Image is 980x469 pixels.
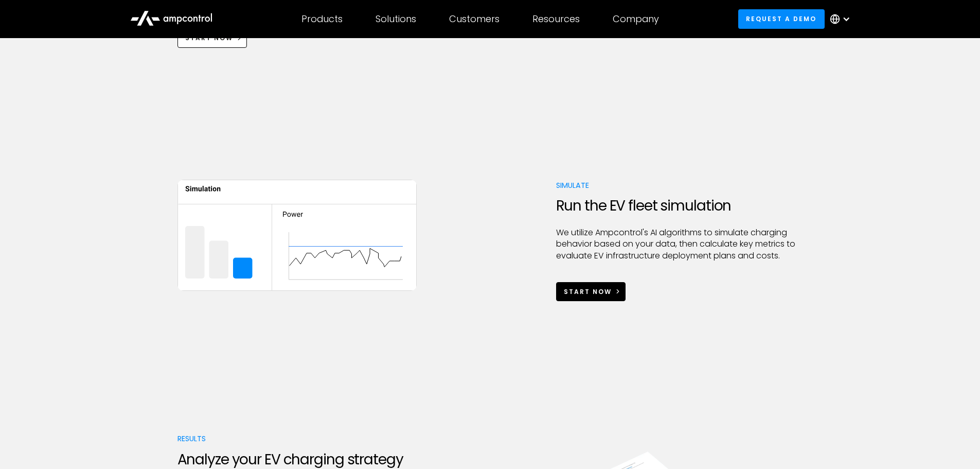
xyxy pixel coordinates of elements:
div: Company [613,13,659,25]
div: Resources [532,13,580,25]
div: Customers [449,13,500,25]
p: We utilize Ampcontrol's AI algorithms to simulate charging behavior based on your data, then calc... [556,227,803,262]
div: Start Now [564,287,612,297]
a: Request a demo [738,9,825,28]
img: Ampcontrol Simulation EV infrastructure deployment plans graph [177,180,417,291]
div: Products [301,13,343,25]
a: Start Now [556,282,626,301]
h3: Run the EV fleet simulation [556,197,803,215]
div: Simulate [556,180,803,191]
h3: Analyze your EV charging strategy [177,451,424,468]
a: Start Now [177,28,247,47]
div: Results [177,433,424,444]
div: Solutions [376,13,416,25]
div: Start Now [185,33,233,43]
